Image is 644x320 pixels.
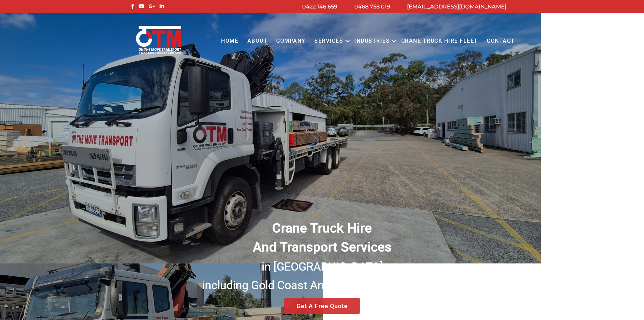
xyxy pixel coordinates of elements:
[354,3,390,10] a: 0468 758 019
[272,32,310,50] a: COMPANY
[397,32,482,50] a: Crane Truck Hire Fleet
[202,260,442,292] small: in [GEOGRAPHIC_DATA] including Gold Coast And [GEOGRAPHIC_DATA]
[217,32,243,50] a: Home
[407,3,506,10] a: [EMAIL_ADDRESS][DOMAIN_NAME]
[284,298,360,314] a: Get A Free Quote
[482,32,519,50] a: Contact
[350,32,394,50] a: Industries
[243,32,272,50] a: About
[310,32,348,50] a: Services
[302,3,337,10] a: 0422 146 659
